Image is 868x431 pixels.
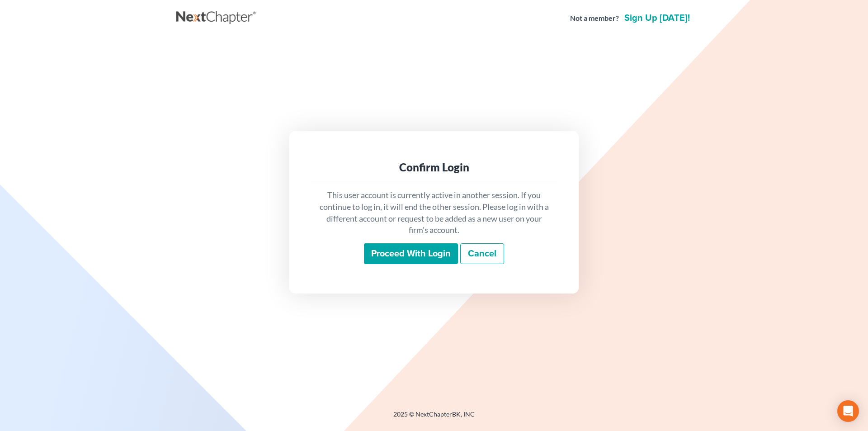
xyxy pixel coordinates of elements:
a: Sign up [DATE]! [623,14,692,23]
div: Confirm Login [318,160,550,175]
p: This user account is currently active in another session. If you continue to log in, it will end ... [318,189,550,236]
div: 2025 © NextChapterBK, INC [176,410,692,426]
div: Open Intercom Messenger [837,400,859,422]
a: Cancel [460,243,504,264]
strong: Not a member? [570,13,619,24]
input: Proceed with login [364,243,458,264]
